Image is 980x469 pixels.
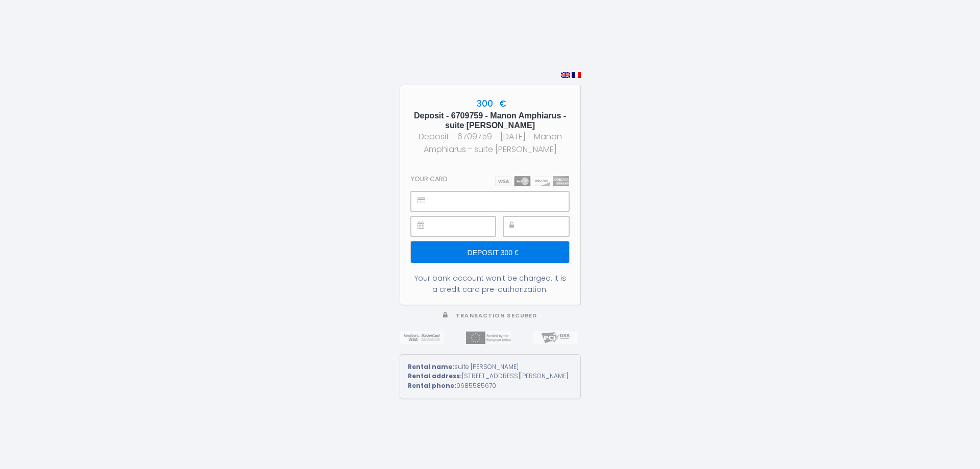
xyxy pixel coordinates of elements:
div: 0685585670 [408,381,573,391]
h5: Deposit - 6709759 - Manon Amphiarus - suite [PERSON_NAME] [409,111,571,130]
input: Deposit 300 € [411,241,569,263]
strong: Rental name: [408,362,454,371]
div: [STREET_ADDRESS][PERSON_NAME] [408,372,573,381]
strong: Rental address: [408,372,462,380]
h3: Your card [411,175,448,183]
span: Transaction secured [456,312,537,319]
iframe: Cadre sécurisé pour la saisie du code de sécurité CVC [526,217,569,236]
div: suite [PERSON_NAME] [408,362,573,372]
iframe: Cadre sécurisé pour la saisie du numéro de carte [434,192,568,211]
strong: Rental phone: [408,381,456,390]
div: Deposit - 6709759 - [DATE] - Manon Amphiarus - suite [PERSON_NAME] [409,130,571,156]
img: en.png [561,72,570,78]
span: 300 € [474,97,506,110]
img: fr.png [572,72,581,78]
iframe: Cadre sécurisé pour la saisie de la date d'expiration [434,217,495,236]
div: Your bank account won't be charged. It is a credit card pre-authorization. [411,273,569,295]
img: carts.png [495,176,569,186]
